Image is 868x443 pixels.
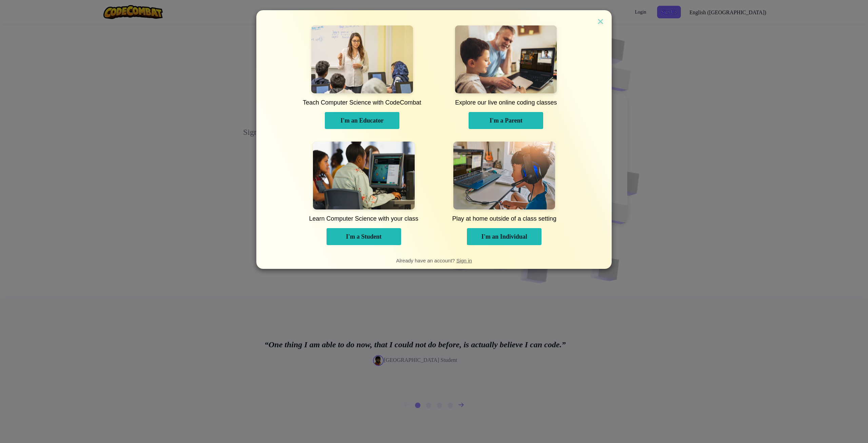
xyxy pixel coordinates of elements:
div: Play at home outside of a class setting [344,215,664,223]
a: Sign in [456,258,472,263]
img: For Students [313,142,415,209]
button: I'm an Educator [325,112,399,129]
img: For Individuals [453,142,555,209]
img: For Parents [455,25,557,93]
button: I'm an Individual [467,228,541,245]
img: For Educators [311,25,413,93]
span: Already have an account? [396,258,456,263]
span: I'm a Parent [490,117,522,124]
span: I'm an Individual [481,233,527,240]
div: Explore our live online coding classes [341,98,671,107]
span: I'm an Educator [340,117,383,124]
button: I'm a Parent [469,112,543,129]
button: I'm a Student [327,228,401,245]
span: I'm a Student [346,233,381,240]
img: close icon [596,17,605,27]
